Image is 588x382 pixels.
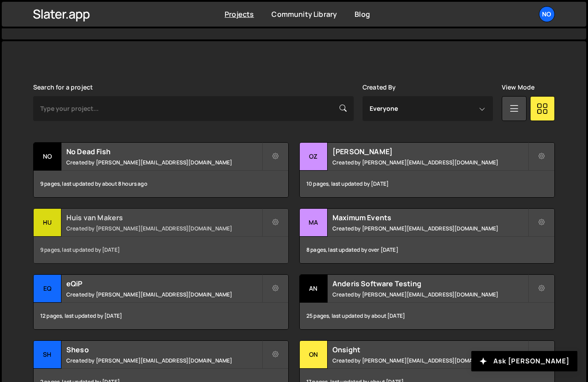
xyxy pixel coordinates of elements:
div: 9 pages, last updated by [DATE] [34,237,288,263]
small: Created by [PERSON_NAME][EMAIL_ADDRESS][DOMAIN_NAME] [66,291,262,298]
small: Created by [PERSON_NAME][EMAIL_ADDRESS][DOMAIN_NAME] [66,357,262,364]
h2: eQiP [66,279,262,288]
h2: Huis van Makers [66,213,262,222]
a: An Anderis Software Testing Created by [PERSON_NAME][EMAIL_ADDRESS][DOMAIN_NAME] 25 pages, last u... [299,274,555,330]
small: Created by [PERSON_NAME][EMAIL_ADDRESS][DOMAIN_NAME] [332,159,528,166]
div: 25 pages, last updated by about [DATE] [300,303,554,329]
div: 12 pages, last updated by [DATE] [34,303,288,329]
h2: Maximum Events [332,213,528,222]
div: No [34,143,61,171]
div: Sh [34,341,61,369]
a: OZ [PERSON_NAME] Created by [PERSON_NAME][EMAIL_ADDRESS][DOMAIN_NAME] 10 pages, last updated by [... [299,142,555,198]
h2: Sheso [66,345,262,355]
small: Created by [PERSON_NAME][EMAIL_ADDRESS][DOMAIN_NAME] [66,159,262,166]
label: View Mode [502,84,535,91]
label: Search for a project [33,84,93,91]
div: 10 pages, last updated by [DATE] [300,171,554,197]
small: Created by [PERSON_NAME][EMAIL_ADDRESS][DOMAIN_NAME] [332,291,528,298]
small: Created by [PERSON_NAME][EMAIL_ADDRESS][DOMAIN_NAME] [332,225,528,232]
input: Type your project... [33,96,354,121]
h2: No Dead Fish [66,147,262,156]
a: Hu Huis van Makers Created by [PERSON_NAME][EMAIL_ADDRESS][DOMAIN_NAME] 9 pages, last updated by ... [33,208,289,264]
a: eQ eQiP Created by [PERSON_NAME][EMAIL_ADDRESS][DOMAIN_NAME] 12 pages, last updated by [DATE] [33,274,289,330]
div: eQ [34,275,61,303]
a: Community Library [271,9,337,19]
div: On [300,341,328,369]
h2: [PERSON_NAME] [332,147,528,156]
button: Ask [PERSON_NAME] [471,351,577,371]
a: Ma Maximum Events Created by [PERSON_NAME][EMAIL_ADDRESS][DOMAIN_NAME] 8 pages, last updated by o... [299,208,555,264]
a: No No Dead Fish Created by [PERSON_NAME][EMAIL_ADDRESS][DOMAIN_NAME] 9 pages, last updated by abo... [33,142,289,198]
div: OZ [300,143,328,171]
a: Blog [355,9,370,19]
div: An [300,275,328,303]
h2: Onsight [332,345,528,355]
small: Created by [PERSON_NAME][EMAIL_ADDRESS][DOMAIN_NAME] [332,357,528,364]
label: Created By [363,84,396,91]
div: Ma [300,209,328,237]
a: No [539,6,555,22]
h2: Anderis Software Testing [332,279,528,288]
div: Hu [34,209,61,237]
div: 8 pages, last updated by over [DATE] [300,237,554,263]
small: Created by [PERSON_NAME][EMAIL_ADDRESS][DOMAIN_NAME] [66,225,262,232]
div: 9 pages, last updated by about 8 hours ago [34,171,288,197]
a: Projects [225,9,254,19]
